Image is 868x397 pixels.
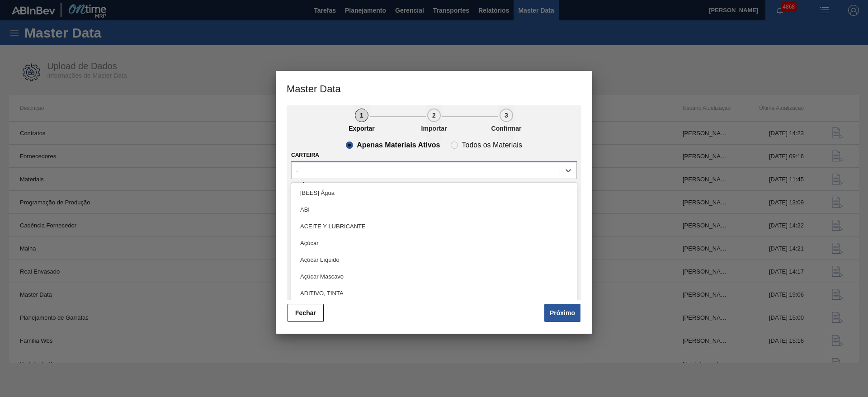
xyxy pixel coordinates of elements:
[346,142,440,149] clb-radio-button: Apenas Materiais Ativos
[291,201,577,218] div: ABI
[451,142,522,149] clb-radio-button: Todos os Materiais
[291,184,577,201] div: [BEES] Água
[288,304,324,322] button: Fechar
[291,251,577,268] div: Açúcar Líquido
[426,105,442,142] button: 2Importar
[411,125,457,132] p: Importar
[544,304,580,322] button: Próximo
[276,71,592,105] h3: Master Data
[484,125,529,132] p: Confirmar
[291,268,577,285] div: Açúcar Mascavo
[291,182,344,189] label: Família Rotulada
[427,109,441,122] div: 2
[339,125,384,132] p: Exportar
[500,109,513,122] div: 3
[296,167,298,175] div: -
[291,152,319,158] label: Carteira
[291,285,577,302] div: ADITIVO, TINTA
[498,105,514,142] button: 3Confirmar
[291,235,577,251] div: Açúcar
[355,109,368,122] div: 1
[291,218,577,235] div: ACEITE Y LUBRICANTE
[354,105,370,142] button: 1Exportar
